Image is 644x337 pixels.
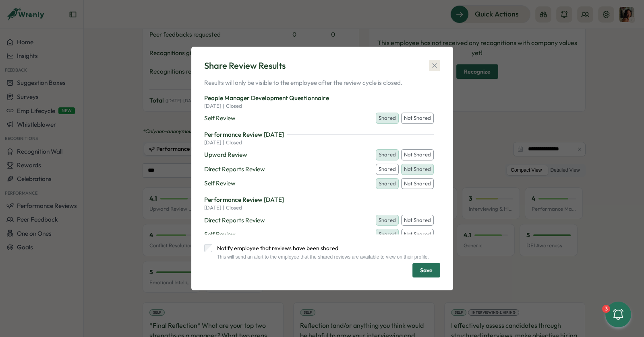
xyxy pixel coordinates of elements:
[212,254,429,260] div: This will send an alert to the employee that the shared reviews are available to view on their pr...
[204,179,236,188] p: Self Review
[401,149,434,160] button: Not Shared
[204,60,286,72] div: Share Review Results
[204,195,284,204] p: Performance Review [DATE]
[605,302,631,327] button: 3
[212,244,429,252] label: Notify employee that reviews have been shared
[204,94,329,103] p: People Manager Development Questionnaire
[376,149,399,160] button: Shared
[204,230,236,239] p: Self Review
[420,263,433,277] span: Save
[401,229,434,240] button: Not Shared
[204,204,221,212] p: [DATE]
[401,178,434,189] button: Not Shared
[226,139,242,146] p: closed
[376,215,399,226] button: Shared
[223,139,224,146] p: |
[412,263,440,277] button: Save
[401,215,434,226] button: Not Shared
[226,103,242,110] p: closed
[223,204,224,212] p: |
[204,139,221,146] p: [DATE]
[602,305,610,313] div: 3
[376,113,399,124] button: Shared
[223,103,224,110] p: |
[204,165,265,174] p: Direct Reports Review
[204,150,247,159] p: Upward Review
[401,113,434,124] button: Not Shared
[376,229,399,240] button: Shared
[376,164,399,175] button: Shared
[376,178,399,189] button: Shared
[204,78,440,87] p: Results will only be visible to the employee after the review cycle is closed.
[204,114,236,123] p: Self Review
[204,103,221,110] p: [DATE]
[401,164,434,175] button: Not Shared
[204,216,265,225] p: Direct Reports Review
[226,204,242,212] p: closed
[204,130,284,139] p: Performance Review [DATE]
